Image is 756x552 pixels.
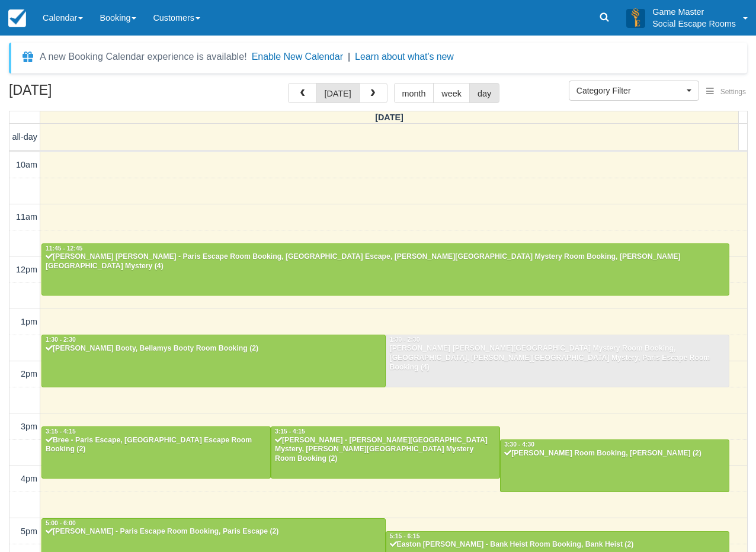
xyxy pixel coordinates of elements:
[45,252,726,271] div: [PERSON_NAME] [PERSON_NAME] - Paris Escape Room Booking, [GEOGRAPHIC_DATA] Escape, [PERSON_NAME][...
[8,9,26,27] img: checkfront-main-nav-mini-logo.png
[386,335,730,387] a: 1:30 - 2:30[PERSON_NAME] [PERSON_NAME][GEOGRAPHIC_DATA] Mystery Room Booking, [GEOGRAPHIC_DATA], ...
[389,540,726,550] div: Easton [PERSON_NAME] - Bank Heist Room Booking, Bank Heist (2)
[21,422,37,431] span: 3pm
[569,81,699,101] button: Category Filter
[504,441,534,448] span: 3:30 - 4:30
[389,344,726,373] div: [PERSON_NAME] [PERSON_NAME][GEOGRAPHIC_DATA] Mystery Room Booking, [GEOGRAPHIC_DATA], [PERSON_NAM...
[626,8,645,27] img: A3
[46,336,76,343] span: 1:30 - 2:30
[274,436,496,464] div: [PERSON_NAME] - [PERSON_NAME][GEOGRAPHIC_DATA] Mystery, [PERSON_NAME][GEOGRAPHIC_DATA] Mystery Ro...
[576,85,684,97] span: Category Filter
[21,317,37,326] span: 1pm
[316,83,359,103] button: [DATE]
[46,520,76,527] span: 5:00 - 6:00
[45,344,382,354] div: [PERSON_NAME] Booty, Bellamys Booty Room Booking (2)
[652,18,736,30] p: Social Escape Rooms
[46,245,82,252] span: 11:45 - 12:45
[41,426,271,479] a: 3:15 - 4:15Bree - Paris Escape, [GEOGRAPHIC_DATA] Escape Room Booking (2)
[375,113,403,122] span: [DATE]
[40,50,247,64] div: A new Booking Calendar experience is available!
[355,52,454,62] a: Learn about what's new
[720,88,746,96] span: Settings
[41,243,729,296] a: 11:45 - 12:45[PERSON_NAME] [PERSON_NAME] - Paris Escape Room Booking, [GEOGRAPHIC_DATA] Escape, [...
[21,527,37,536] span: 5pm
[9,83,159,105] h2: [DATE]
[469,83,499,103] button: day
[500,439,729,492] a: 3:30 - 4:30[PERSON_NAME] Room Booking, [PERSON_NAME] (2)
[390,533,420,540] span: 5:15 - 6:15
[275,428,305,435] span: 3:15 - 4:15
[45,527,382,537] div: [PERSON_NAME] - Paris Escape Room Booking, Paris Escape (2)
[16,212,37,222] span: 11am
[699,84,753,101] button: Settings
[390,336,420,343] span: 1:30 - 2:30
[12,132,37,142] span: all-day
[652,6,736,18] p: Game Master
[21,474,37,483] span: 4pm
[46,428,76,435] span: 3:15 - 4:15
[41,335,386,387] a: 1:30 - 2:30[PERSON_NAME] Booty, Bellamys Booty Room Booking (2)
[16,265,37,274] span: 12pm
[271,426,500,479] a: 3:15 - 4:15[PERSON_NAME] - [PERSON_NAME][GEOGRAPHIC_DATA] Mystery, [PERSON_NAME][GEOGRAPHIC_DATA]...
[252,51,343,63] button: Enable New Calendar
[16,160,37,169] span: 10am
[504,449,726,458] div: [PERSON_NAME] Room Booking, [PERSON_NAME] (2)
[45,436,267,455] div: Bree - Paris Escape, [GEOGRAPHIC_DATA] Escape Room Booking (2)
[21,369,37,378] span: 2pm
[348,52,350,62] span: |
[394,83,434,103] button: month
[433,83,470,103] button: week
